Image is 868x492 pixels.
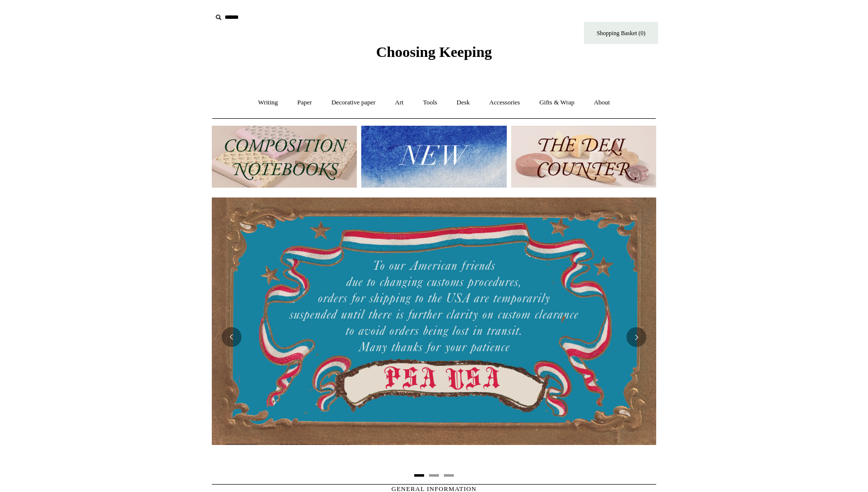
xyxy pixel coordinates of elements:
a: Choosing Keeping [376,51,492,58]
a: About [585,90,619,116]
a: Paper [289,90,321,116]
a: Tools [414,90,446,116]
a: Desk [448,90,479,116]
span: Choosing Keeping [376,44,492,60]
button: Page 3 [444,474,454,477]
a: Writing [249,90,287,116]
img: The Deli Counter [511,126,656,188]
a: Shopping Basket (0) [584,22,658,44]
button: Next [627,327,646,347]
button: Page 2 [429,474,439,477]
img: USA PSA .jpg__PID:33428022-6587-48b7-8b57-d7eefc91f15a [212,197,657,445]
a: Accessories [481,90,529,116]
button: Previous [222,327,241,347]
img: New.jpg__PID:f73bdf93-380a-4a35-bcfe-7823039498e1 [361,126,506,188]
a: Gifts & Wrap [530,90,583,116]
img: 202302 Composition ledgers.jpg__PID:69722ee6-fa44-49dd-a067-31375e5d54ec [212,126,357,188]
a: Art [386,90,412,116]
button: Page 1 [414,474,424,477]
a: Decorative paper [323,90,385,116]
